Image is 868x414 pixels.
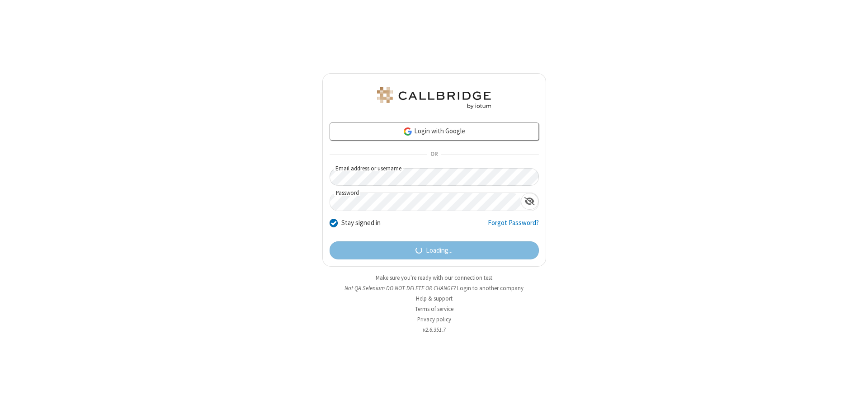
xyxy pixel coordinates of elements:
a: Help & support [416,295,453,302]
button: Login to another company [457,284,524,292]
iframe: Chat [845,390,861,408]
img: google-icon.png [403,127,413,136]
span: OR [427,148,441,161]
li: Not QA Selenium DO NOT DELETE OR CHANGE? [322,284,546,292]
a: Forgot Password? [488,218,539,235]
a: Terms of service [415,305,453,313]
input: Password [330,193,521,211]
button: Loading... [330,241,539,259]
a: Privacy policy [417,315,451,323]
a: Make sure you're ready with our connection test [376,274,492,282]
li: v2.6.351.7 [322,325,546,334]
span: Loading... [426,245,453,256]
a: Login with Google [330,122,539,141]
img: QA Selenium DO NOT DELETE OR CHANGE [375,87,493,109]
input: Email address or username [330,168,539,186]
div: Show password [521,193,538,210]
label: Stay signed in [341,218,381,228]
